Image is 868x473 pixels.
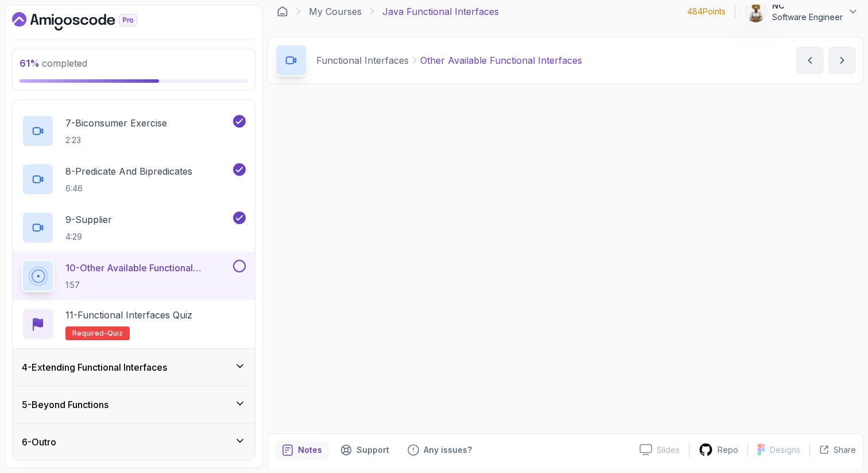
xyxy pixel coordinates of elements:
[22,308,246,340] button: 11-Functional Interfaces QuizRequired-quiz
[834,444,856,456] p: Share
[65,183,192,194] p: 6:46
[22,435,56,449] h3: 6 - Outro
[277,6,288,17] a: Dashboard
[72,329,107,338] span: Required-
[65,279,231,291] p: 1:57
[796,47,824,74] button: previous content
[13,349,255,386] button: 4-Extending Functional Interfaces
[20,57,87,69] span: completed
[689,443,747,457] a: Repo
[309,5,362,18] a: My Courses
[65,261,231,275] p: 10 - Other Available Functional Interfaces
[382,5,499,18] p: Java Functional Interfaces
[107,329,123,338] span: quiz
[13,424,255,460] button: 6-Outro
[65,116,167,130] p: 7 - Biconsumer Exercise
[718,444,738,456] p: Repo
[809,444,856,456] button: Share
[687,6,726,17] p: 484 Points
[20,57,40,69] span: 61 %
[356,444,389,456] p: Support
[22,211,246,244] button: 9-Supplier4:29
[298,444,322,456] p: Notes
[275,441,329,459] button: notes button
[65,213,112,226] p: 9 - Supplier
[657,444,680,456] p: Slides
[401,441,479,459] button: Feedback button
[334,441,396,459] button: Support button
[13,386,255,423] button: 5-Beyond Functions
[65,134,167,146] p: 2:23
[424,444,472,456] p: Any issues?
[828,47,856,74] button: next content
[65,164,192,178] p: 8 - Predicate And Bipredicates
[22,163,246,195] button: 8-Predicate And Bipredicates6:46
[420,53,582,67] p: Other Available Functional Interfaces
[770,444,800,456] p: Designs
[316,53,409,67] p: Functional Interfaces
[65,308,192,322] p: 11 - Functional Interfaces Quiz
[745,1,767,22] img: user profile image
[22,260,246,292] button: 10-Other Available Functional Interfaces1:57
[22,360,167,374] h3: 4 - Extending Functional Interfaces
[22,398,108,412] h3: 5 - Beyond Functions
[22,115,246,147] button: 7-Biconsumer Exercise2:23
[65,231,112,243] p: 4:29
[772,11,843,23] p: Software Engineer
[12,12,164,30] a: Dashboard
